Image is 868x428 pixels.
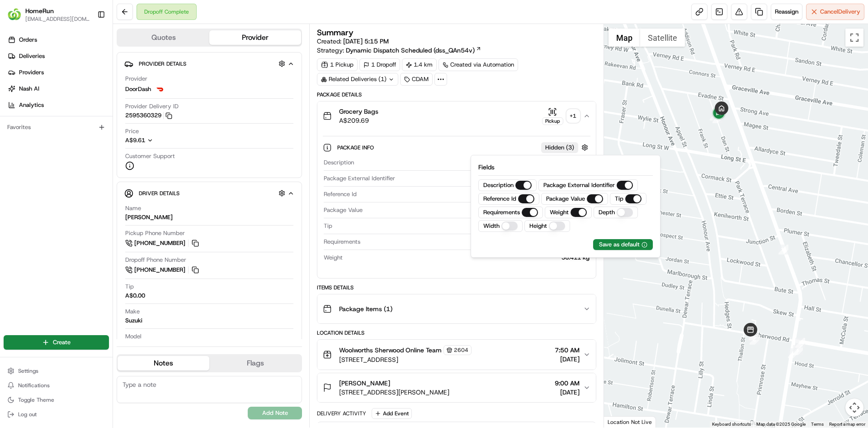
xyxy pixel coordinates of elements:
[124,186,294,201] button: Driver Details
[606,416,636,428] img: Google
[609,29,640,47] button: Show street map
[339,346,442,355] span: Woolworths Sherwood Online Team
[317,373,595,402] button: [PERSON_NAME][STREET_ADDRESS][PERSON_NAME]9:00 AM[DATE]
[139,60,186,67] span: Provider Details
[317,329,596,337] div: Location Details
[324,159,354,167] span: Description
[4,98,113,112] a: Analytics
[25,6,54,15] span: HomeRun
[541,142,590,153] button: Hidden (3)
[749,330,759,340] div: 9
[788,348,798,358] div: 5
[372,408,412,419] button: Add Event
[483,222,500,230] label: Width
[339,355,472,364] span: [STREET_ADDRESS]
[337,144,376,151] span: Package Info
[545,144,574,152] span: Hidden ( 3 )
[454,346,468,354] span: 2604
[811,422,824,427] a: Terms (opens in new tab)
[125,238,200,248] a: [PHONE_NUMBER]
[118,356,209,370] button: Notes
[155,84,165,95] img: doordash_logo_v2.png
[364,238,589,246] div: Photo Proof of Delivery
[712,113,722,123] div: 12
[125,256,186,264] span: Dropoff Phone Number
[604,416,656,428] div: Location Not Live
[542,107,580,125] button: Pickup+1
[209,30,301,45] button: Provider
[599,240,647,249] button: Save as default
[19,36,37,44] span: Orders
[640,29,685,47] button: Show satellite imagery
[339,304,392,313] span: Package Items ( 1 )
[125,136,145,144] span: A$9.61
[599,208,615,216] label: Depth
[118,30,209,45] button: Quotes
[555,379,580,388] span: 9:00 AM
[358,159,589,167] div: Grocery Bags
[555,388,580,397] span: [DATE]
[593,239,653,250] button: Save as default
[317,37,389,46] span: Created:
[134,266,185,274] span: [PHONE_NUMBER]
[317,340,595,370] button: Woolworths Sherwood Online Team2604[STREET_ADDRESS]7:50 AM[DATE]
[339,107,378,116] span: Grocery Bags
[18,396,54,404] span: Toggle Theme
[324,238,360,246] span: Requirements
[125,204,141,212] span: Name
[343,37,389,45] span: [DATE] 5:15 PM
[439,58,518,71] div: Created via Automation
[606,416,636,428] a: Open this area in Google Maps (opens a new window)
[483,208,520,216] label: Requirements
[4,394,109,406] button: Toggle Theme
[324,222,332,230] span: Tip
[25,15,90,23] span: [EMAIL_ADDRESS][DOMAIN_NAME]
[402,58,437,71] div: 1.4 km
[317,294,595,323] button: Package Items (1)
[125,283,134,291] span: Tip
[19,85,39,93] span: Nash AI
[134,239,185,247] span: [PHONE_NUMBER]
[543,181,615,189] label: Package External Identifier
[615,195,623,203] label: Tip
[4,120,109,135] div: Favorites
[317,58,358,71] div: 1 Pickup
[712,421,751,428] button: Keyboard shortcuts
[317,101,595,130] button: Grocery BagsA$209.69Pickup+1
[4,4,94,25] button: HomeRunHomeRun[EMAIL_ADDRESS][DOMAIN_NAME]
[483,181,514,189] label: Description
[546,195,585,203] label: Package Value
[359,58,400,71] div: 1 Dropoff
[124,56,294,71] button: Provider Details
[125,111,172,120] button: 2595360329
[829,422,865,427] a: Report a map error
[550,208,569,216] label: Weight
[139,190,179,197] span: Driver Details
[845,29,863,47] button: Toggle fullscreen view
[125,308,140,316] span: Make
[125,292,145,300] div: A$0.00
[125,152,175,160] span: Customer Support
[4,82,113,96] a: Nash AI
[125,102,179,111] span: Provider Delivery ID
[555,355,580,364] span: [DATE]
[346,254,589,262] div: 36.411 kg
[18,411,37,418] span: Log out
[125,317,142,325] div: Suzuki
[339,116,378,125] span: A$209.69
[346,46,475,55] span: Dynamic Dispatch Scheduled (dss_QAn54v)
[567,110,580,122] div: + 1
[19,52,45,60] span: Deliveries
[4,33,113,47] a: Orders
[317,29,354,37] h3: Summary
[771,4,802,20] button: Reassign
[125,127,139,135] span: Price
[7,7,22,22] img: HomeRun
[555,346,580,355] span: 7:50 AM
[793,345,803,355] div: 6
[399,174,589,183] div: 265803264
[317,410,366,417] div: Delivery Activity
[125,213,173,221] div: [PERSON_NAME]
